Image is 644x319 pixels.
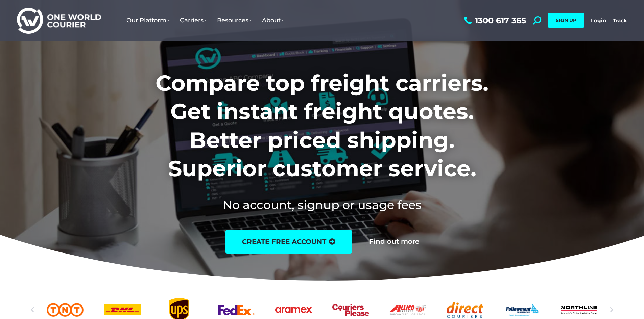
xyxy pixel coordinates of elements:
a: Track [613,17,627,24]
a: Our Platform [121,10,175,31]
span: About [262,17,284,24]
h1: Compare top freight carriers. Get instant freight quotes. Better priced shipping. Superior custom... [111,69,533,183]
span: Resources [217,17,252,24]
span: Our Platform [126,17,170,24]
span: SIGN UP [556,17,576,23]
h2: No account, signup or usage fees [111,196,533,213]
a: Find out more [369,238,419,245]
a: Resources [212,10,257,31]
a: About [257,10,289,31]
span: Carriers [180,17,207,24]
a: create free account [225,230,352,254]
a: Carriers [175,10,212,31]
img: One World Courier [17,7,101,34]
a: 1300 617 365 [462,16,526,25]
a: SIGN UP [548,13,584,28]
a: Login [591,17,606,24]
